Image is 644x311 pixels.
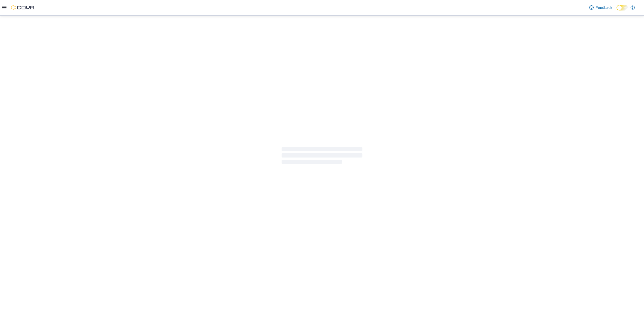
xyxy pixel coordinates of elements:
span: Loading [282,148,362,165]
a: Feedback [587,2,614,13]
img: Cova [11,5,35,10]
span: Feedback [596,5,612,10]
input: Dark Mode [617,5,628,11]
